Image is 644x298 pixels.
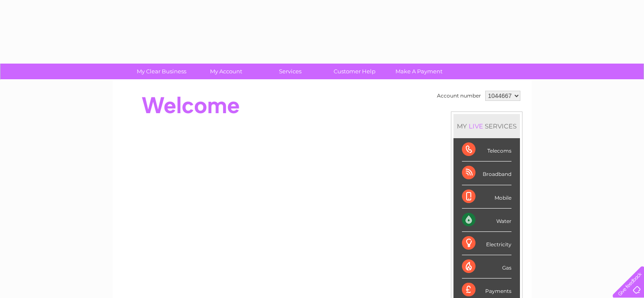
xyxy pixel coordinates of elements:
td: Account number [435,89,483,103]
div: Water [462,209,511,232]
div: Broadband [462,162,511,185]
div: Gas [462,255,511,279]
div: Electricity [462,232,511,255]
a: Customer Help [320,64,390,79]
a: My Account [191,64,261,79]
a: Make A Payment [384,64,454,79]
div: LIVE [467,122,485,130]
a: My Clear Business [127,64,196,79]
div: MY SERVICES [453,114,520,138]
div: Telecoms [462,138,511,162]
div: Mobile [462,185,511,209]
a: Services [255,64,325,79]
